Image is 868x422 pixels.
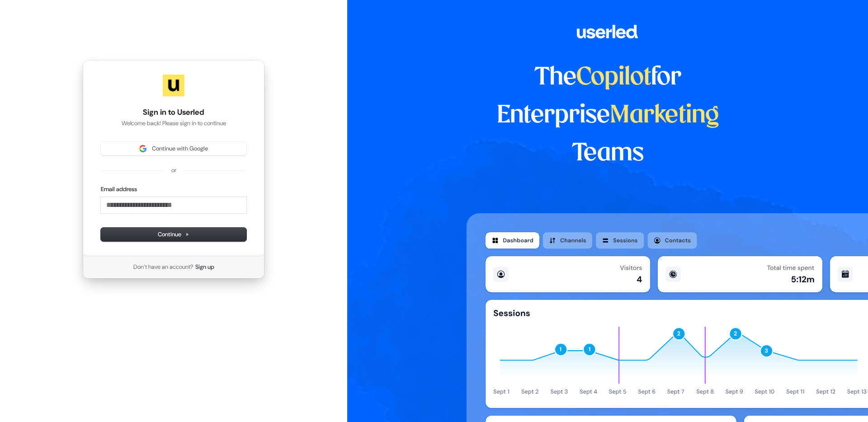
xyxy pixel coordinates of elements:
button: Continue [101,228,246,241]
button: Sign in with GoogleContinue with Google [101,142,246,155]
span: Don’t have an account? [133,263,193,271]
p: or [171,166,176,174]
span: Continue [158,230,189,239]
span: Marketing [610,104,719,127]
h1: The for Enterprise Teams [467,59,749,173]
p: Welcome back! Please sign in to continue [101,119,246,127]
img: Userled [163,75,184,96]
img: Sign in with Google [139,145,146,152]
span: Copilot [576,66,651,89]
a: Sign up [195,263,214,271]
h1: Sign in to Userled [101,107,246,118]
span: Continue with Google [152,145,208,153]
label: Email address [101,185,137,193]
